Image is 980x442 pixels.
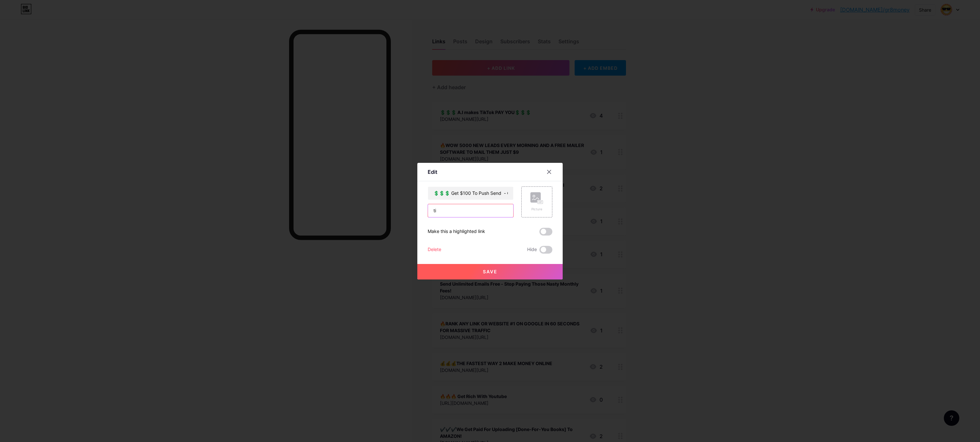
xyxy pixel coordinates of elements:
[428,187,513,200] input: Title
[428,204,513,217] input: URL
[428,228,485,236] div: Make this a highlighted link
[428,246,441,254] div: Delete
[483,269,497,274] span: Save
[417,264,563,279] button: Save
[428,168,437,176] div: Edit
[527,246,537,254] span: Hide
[530,207,543,212] div: Picture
